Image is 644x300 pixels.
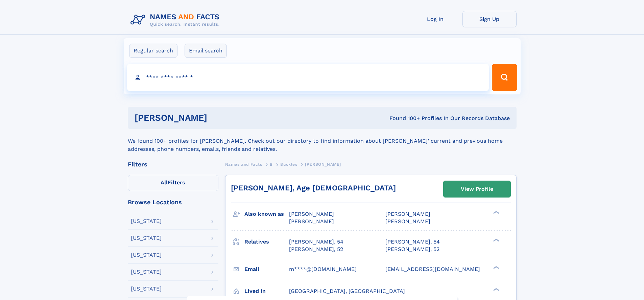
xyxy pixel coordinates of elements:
label: Regular search [129,44,177,58]
h1: [PERSON_NAME] [135,114,299,122]
a: [PERSON_NAME], Age [DEMOGRAPHIC_DATA] [231,184,396,192]
a: Names and Facts [225,160,262,168]
h3: Relatives [244,236,289,248]
div: ❯ [492,238,500,242]
button: Search Button [492,64,517,91]
span: Buckles [280,162,297,167]
label: Email search [185,44,227,58]
a: Buckles [280,160,297,168]
div: We found 100+ profiles for [PERSON_NAME]. Check out our directory to find information about [PERS... [128,129,517,153]
div: ❯ [492,287,500,292]
span: [PERSON_NAME] [305,162,341,167]
span: [PERSON_NAME] [289,211,334,217]
label: Filters [128,175,218,191]
input: search input [127,64,489,91]
a: Log In [408,11,462,27]
a: [PERSON_NAME], 52 [385,246,439,253]
a: [PERSON_NAME], 54 [289,238,343,246]
h3: Email [244,263,289,275]
div: View Profile [461,181,493,197]
span: [PERSON_NAME] [289,218,334,225]
a: View Profile [444,181,510,197]
span: B [270,162,273,167]
span: [EMAIL_ADDRESS][DOMAIN_NAME] [385,266,480,272]
div: [US_STATE] [131,218,162,224]
div: Found 100+ Profiles In Our Records Database [298,115,510,122]
a: Sign Up [462,11,517,27]
div: [US_STATE] [131,269,162,275]
span: [PERSON_NAME] [385,218,430,225]
a: B [270,160,273,168]
a: [PERSON_NAME], 54 [385,238,440,246]
h3: Also known as [244,208,289,220]
div: ❯ [492,210,500,215]
a: [PERSON_NAME], 52 [289,246,343,253]
div: [US_STATE] [131,252,162,258]
span: All [161,179,168,186]
div: [US_STATE] [131,235,162,241]
div: ❯ [492,265,500,270]
div: [US_STATE] [131,286,162,292]
h3: Lived in [244,285,289,297]
img: Logo Names and Facts [128,11,225,29]
span: [GEOGRAPHIC_DATA], [GEOGRAPHIC_DATA] [289,288,405,294]
div: Filters [128,161,218,167]
div: Browse Locations [128,199,218,205]
span: [PERSON_NAME] [385,211,430,217]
